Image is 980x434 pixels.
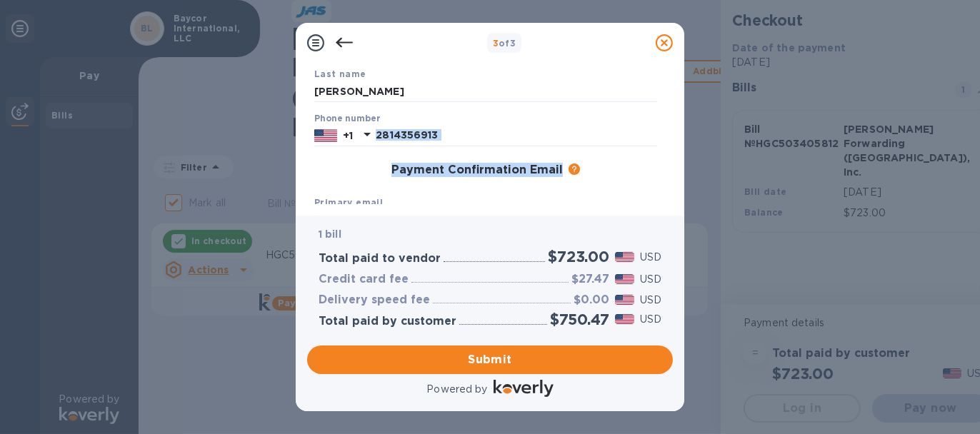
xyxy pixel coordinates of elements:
[314,197,383,208] b: Primary email
[319,273,409,286] h3: Credit card fee
[548,248,609,266] h2: $723.00
[494,380,554,397] img: Logo
[319,252,441,266] h3: Total paid to vendor
[550,311,609,328] h2: $750.47
[640,312,661,327] p: USD
[343,128,353,143] p: +1
[307,345,673,374] button: Submit
[314,115,380,123] label: Phone number
[426,382,487,397] p: Powered by
[640,250,661,265] p: USD
[376,125,657,146] input: Enter your phone number
[615,274,634,284] img: USD
[493,38,516,49] b: of 3
[314,128,337,143] img: US
[319,293,430,307] h3: Delivery speed fee
[314,69,366,79] b: Last name
[574,293,609,307] h3: $0.00
[319,351,661,368] span: Submit
[640,293,661,308] p: USD
[391,163,563,177] h3: Payment Confirmation Email
[615,314,634,324] img: USD
[615,295,634,305] img: USD
[640,272,661,287] p: USD
[319,228,341,240] b: 1 bill
[314,81,657,102] input: Enter your last name
[571,273,609,286] h3: $27.47
[493,38,499,49] span: 3
[615,252,634,262] img: USD
[319,315,456,328] h3: Total paid by customer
